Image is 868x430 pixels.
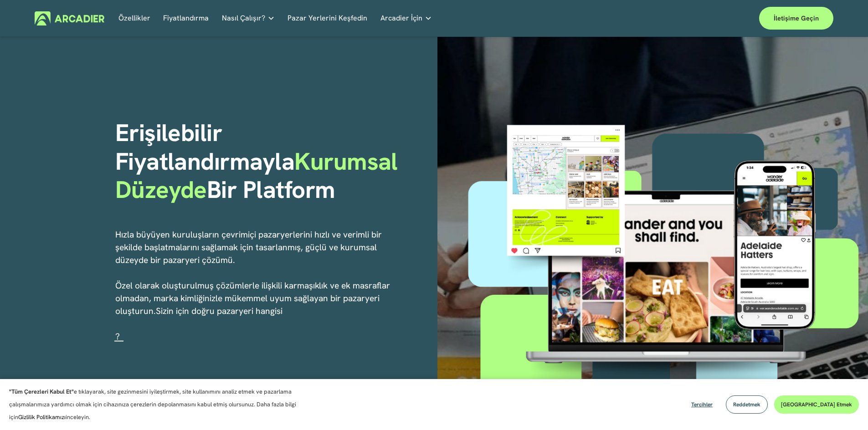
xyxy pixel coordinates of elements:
[380,13,422,23] font: Arcadier İçin
[781,401,852,408] font: [GEOGRAPHIC_DATA] etmek
[89,413,90,421] font: .
[115,117,295,177] font: Erişilebilir Fiyatlandırmayla
[684,395,719,414] button: Tercihler
[35,11,104,25] img: Arcadier
[118,13,150,23] font: Özellikler
[163,11,209,25] a: Fiyatlandırma
[115,331,120,342] font: ?
[66,413,89,421] font: inceleyin
[822,386,868,430] iframe: Chat Widget
[115,280,392,317] font: Özel olarak oluşturulmuş çözümlerle ilişkili karmaşıklık ve ek masraflar olmadan, marka kimliğini...
[380,11,432,25] a: klasör açılır menüsü
[691,401,713,408] font: Tercihler
[222,13,265,23] font: Nasıl Çalışır?
[9,388,296,421] font: , site gezinmesini iyileştirmek, site kullanımını analiz etmek ve pazarlama çalışmalarımıza yardı...
[733,401,760,408] font: Reddetmek
[18,413,66,421] a: Gizlilik Politikamızı
[759,7,833,30] a: İletişime geçin
[115,229,384,266] font: Hızla büyüyen kuruluşların çevrimiçi pazaryerlerini hızlı ve verimli bir şekilde başlatmalarını s...
[163,13,209,23] font: Fiyatlandırma
[774,14,819,22] font: İletişime geçin
[288,11,367,25] a: Pazar Yerlerini Keşfedin
[118,11,150,25] a: Özellikler
[774,395,859,414] button: [GEOGRAPHIC_DATA] etmek
[74,388,104,395] font: e tıklayarak
[726,395,768,414] button: Reddetmek
[115,146,404,205] font: Kurumsal Düzeyde
[288,13,367,23] font: Pazar Yerlerini Keşfedin
[9,388,74,395] font: "Tüm Çerezleri Kabul Et"
[156,305,282,317] a: Sizin için doğru pazaryeri hangisi
[222,11,275,25] a: klasör açılır menüsü
[207,174,335,205] font: Bir Platform
[822,386,868,430] div: Sohbet Aracı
